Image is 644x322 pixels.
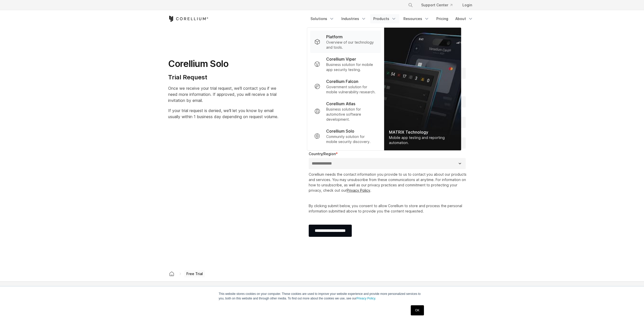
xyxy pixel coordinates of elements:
[370,14,399,23] a: Products
[184,270,205,277] span: Free Trial
[326,101,355,107] p: Corellium Atlas
[389,135,456,145] div: Mobile app testing and reporting automation.
[326,107,377,122] p: Business solution for automotive software development.
[310,31,381,53] a: Platform Overview of our technology and tools.
[307,14,337,23] a: Solutions
[326,56,356,62] p: Corellium Viper
[310,125,381,147] a: Corellium Solo Community solution for mobile security discovery.
[338,14,369,23] a: Industries
[168,58,278,69] h1: Corellium Solo
[389,129,456,135] div: MATRIX Technology
[168,108,278,119] span: If your trial request is denied, we'll let you know by email usually within 1 business day depend...
[458,1,476,10] a: Login
[347,188,370,192] a: Privacy Policy
[310,98,381,125] a: Corellium Atlas Business solution for automotive software development.
[168,74,278,81] h4: Trial Request
[168,16,208,22] a: Corellium Home
[433,14,451,23] a: Pricing
[307,14,476,23] div: Navigation Menu
[167,270,176,277] a: Corellium home
[402,1,476,10] div: Navigation Menu
[326,134,377,144] p: Community solution for mobile security discovery.
[219,292,425,301] p: This website stores cookies on your computer. These cookies are used to improve your website expe...
[384,28,461,150] a: MATRIX Technology Mobile app testing and reporting automation.
[168,86,277,103] span: Once we receive your trial request, we'll contact you if we need more information. If approved, y...
[309,172,468,193] p: Corellium needs the contact information you provide to us to contact you about our products and s...
[400,14,432,23] a: Resources
[326,84,377,95] p: Government solution for mobile vulnerability research.
[357,297,376,300] a: Privacy Policy.
[309,203,468,214] p: By clicking submit below, you consent to allow Corellium to store and process the personal inform...
[326,34,343,40] p: Platform
[310,53,381,75] a: Corellium Viper Business solution for mobile app security testing.
[452,14,476,23] a: About
[417,1,456,10] a: Support Center
[310,75,381,98] a: Corellium Falcon Government solution for mobile vulnerability research.
[326,78,358,84] p: Corellium Falcon
[326,62,377,72] p: Business solution for mobile app security testing.
[411,305,424,315] a: OK
[384,28,461,150] img: Matrix_WebNav_1x
[326,40,377,50] p: Overview of our technology and tools.
[406,1,415,10] button: Search
[309,152,336,156] span: Country/Region
[326,128,354,134] p: Corellium Solo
